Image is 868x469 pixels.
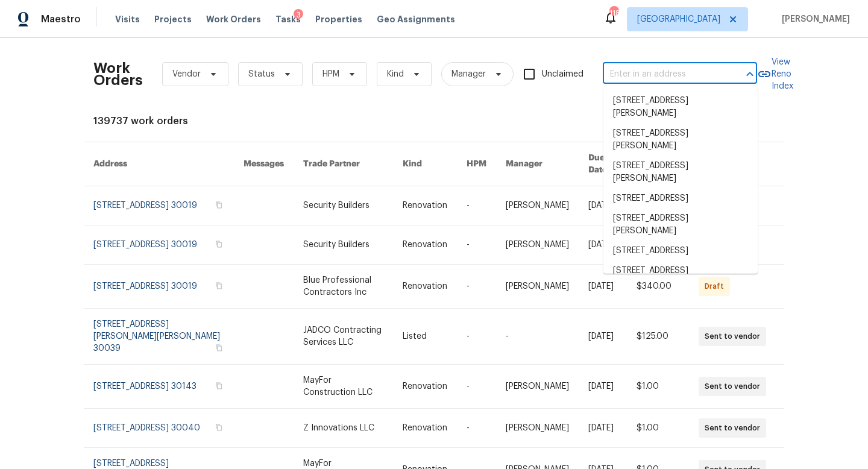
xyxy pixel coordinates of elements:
th: Trade Partner [294,142,393,186]
td: Security Builders [294,186,393,225]
span: Manager [451,68,486,80]
button: Copy Address [213,380,224,391]
span: Work Orders [206,13,261,25]
span: Geo Assignments [377,13,455,25]
span: Vendor [172,68,201,80]
button: Close [741,66,758,83]
td: - [457,365,496,409]
h2: Work Orders [93,62,143,86]
td: [PERSON_NAME] [496,225,579,265]
span: Properties [315,13,362,25]
a: View Reno Index [757,56,793,92]
td: JADCO Contracting Services LLC [294,309,393,365]
th: Due Date [579,142,627,186]
td: Blue Professional Contractors Inc [294,265,393,309]
td: Renovation [393,186,457,225]
th: HPM [457,142,496,186]
span: Tasks [275,15,301,24]
td: MayFor Construction LLC [294,365,393,409]
li: [STREET_ADDRESS] [603,189,758,209]
td: [PERSON_NAME] [496,186,579,225]
li: [STREET_ADDRESS][PERSON_NAME] [603,261,758,294]
td: [PERSON_NAME] [496,409,579,448]
td: Listed [393,309,457,365]
td: Renovation [393,365,457,409]
span: Projects [154,13,192,25]
span: [GEOGRAPHIC_DATA] [637,13,720,25]
td: Renovation [393,409,457,448]
li: [STREET_ADDRESS][PERSON_NAME] [603,156,758,189]
td: - [457,225,496,265]
button: Copy Address [213,280,224,291]
th: Kind [393,142,457,186]
span: Visits [115,13,140,25]
button: Copy Address [213,342,224,353]
span: Kind [387,68,404,80]
button: Copy Address [213,239,224,250]
div: 139737 work orders [93,115,775,127]
th: Manager [496,142,579,186]
th: Messages [234,142,294,186]
td: Security Builders [294,225,393,265]
li: [STREET_ADDRESS][PERSON_NAME] [603,91,758,124]
span: Maestro [41,13,81,25]
li: [STREET_ADDRESS] [603,241,758,261]
span: Status [248,68,275,80]
div: 118 [609,7,618,19]
td: - [457,309,496,365]
input: Enter in an address [603,65,723,84]
li: [STREET_ADDRESS][PERSON_NAME] [603,209,758,241]
div: 3 [294,9,303,21]
td: [PERSON_NAME] [496,265,579,309]
td: Z Innovations LLC [294,409,393,448]
td: Renovation [393,225,457,265]
td: [PERSON_NAME] [496,365,579,409]
th: Address [84,142,234,186]
span: Unclaimed [542,68,583,81]
td: - [457,409,496,448]
span: [PERSON_NAME] [777,13,850,25]
button: Copy Address [213,422,224,433]
td: - [457,265,496,309]
span: HPM [322,68,339,80]
button: Copy Address [213,200,224,210]
td: - [457,186,496,225]
td: - [496,309,579,365]
td: Renovation [393,265,457,309]
li: [STREET_ADDRESS][PERSON_NAME] [603,124,758,156]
